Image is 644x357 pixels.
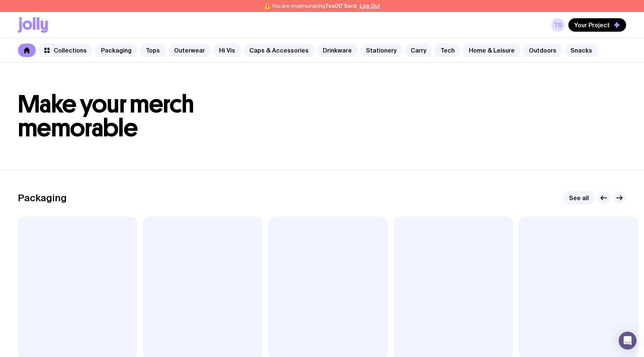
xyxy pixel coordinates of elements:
[523,44,562,57] a: Outdoors
[360,44,402,57] a: Stationery
[95,44,138,57] a: Packaging
[619,332,637,350] div: Open Intercom Messenger
[18,89,194,143] span: Make your merch memorable
[360,3,380,9] button: Log Out
[213,44,241,57] a: Hi Vis
[563,191,595,205] a: See all
[38,44,93,57] a: Collections
[551,18,565,32] a: TS
[463,44,521,57] a: Home & Leisure
[264,3,357,9] span: ⚠️ You are impersonating
[574,21,610,29] span: Your Project
[325,3,357,9] span: Tes017 Serd
[243,44,315,57] a: Caps & Accessories
[140,44,166,57] a: Tops
[435,44,461,57] a: Tech
[168,44,211,57] a: Outerwear
[565,44,598,57] a: Snacks
[18,192,67,203] h2: Packaging
[568,18,626,32] button: Your Project
[317,44,358,57] a: Drinkware
[54,47,87,54] span: Collections
[405,44,432,57] a: Carry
